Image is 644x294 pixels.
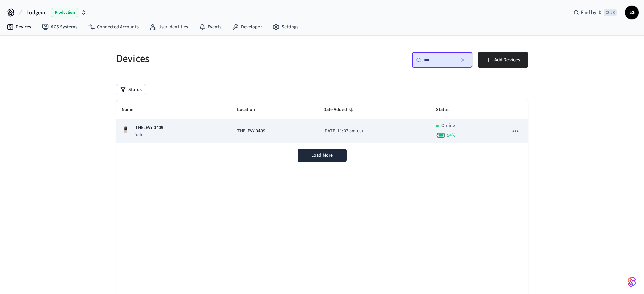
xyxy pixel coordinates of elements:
[568,6,622,19] div: Find by IDCtrl K
[122,126,130,134] img: Yale Assure Touchscreen Wifi Smart Lock, Satin Nickel, Front
[311,152,333,159] span: Load More
[625,6,639,19] button: LG
[357,128,363,134] span: CST
[193,21,227,33] a: Events
[447,132,456,139] span: 94 %
[116,100,528,143] table: sticky table
[604,9,617,16] span: Ctrl K
[494,55,520,64] span: Add Devices
[581,9,602,16] span: Find by ID
[26,8,46,17] span: Lodgeur
[478,52,528,68] button: Add Devices
[267,21,304,33] a: Settings
[116,52,318,66] h5: Devices
[237,128,265,135] span: THELEVY-0409
[237,105,264,115] span: Location
[51,8,78,17] span: Production
[135,131,163,138] p: Yale
[116,84,146,95] button: Status
[323,105,356,115] span: Date Added
[135,124,163,131] p: THELEVY-0409
[436,105,458,115] span: Status
[298,149,347,162] button: Load More
[441,122,455,129] p: Online
[144,21,193,33] a: User Identities
[227,21,267,33] a: Developer
[122,105,142,115] span: Name
[628,276,636,287] img: SeamLogoGradient.69752ec5.svg
[323,128,363,135] div: America/Guatemala
[323,128,356,135] span: [DATE] 11:07 am
[37,21,83,33] a: ACS Systems
[1,21,37,33] a: Devices
[83,21,144,33] a: Connected Accounts
[626,6,638,19] span: LG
